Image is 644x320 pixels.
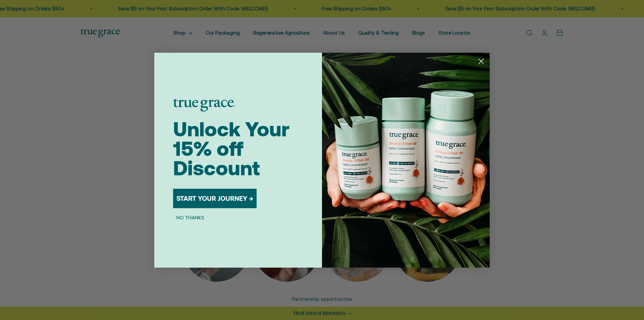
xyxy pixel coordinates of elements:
img: logo placeholder [173,99,235,111]
button: START YOUR JOURNEY → [173,189,257,208]
button: NO THANKS [173,214,208,222]
button: Close dialog [475,55,487,67]
img: 098727d5-50f8-4f9b-9554-844bb8da1403.jpeg [322,53,490,268]
span: Unlock Your 15% off Discount [173,118,289,180]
